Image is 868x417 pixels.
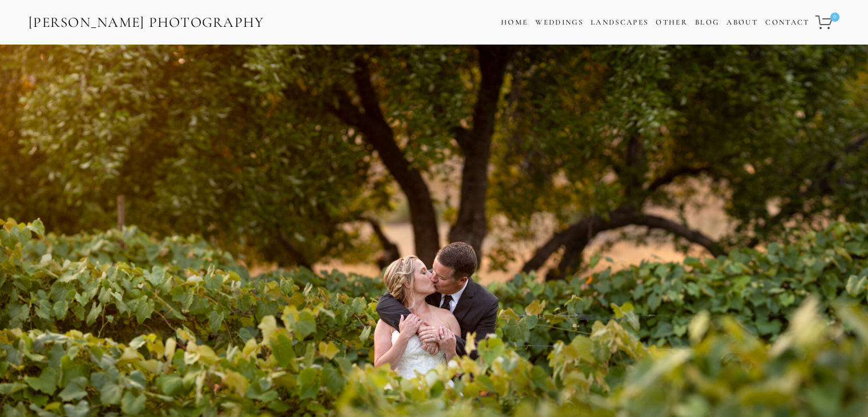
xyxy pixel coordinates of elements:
a: Landscapes [591,18,648,27]
a: [PERSON_NAME] Photography [27,10,265,35]
a: Blog [695,14,719,31]
a: Weddings [535,18,583,27]
a: 0 items in cart [814,9,841,36]
a: Other [656,18,688,27]
a: Contact [765,14,809,31]
a: Home [501,14,528,31]
span: 0 [830,13,839,22]
a: About [726,14,758,31]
